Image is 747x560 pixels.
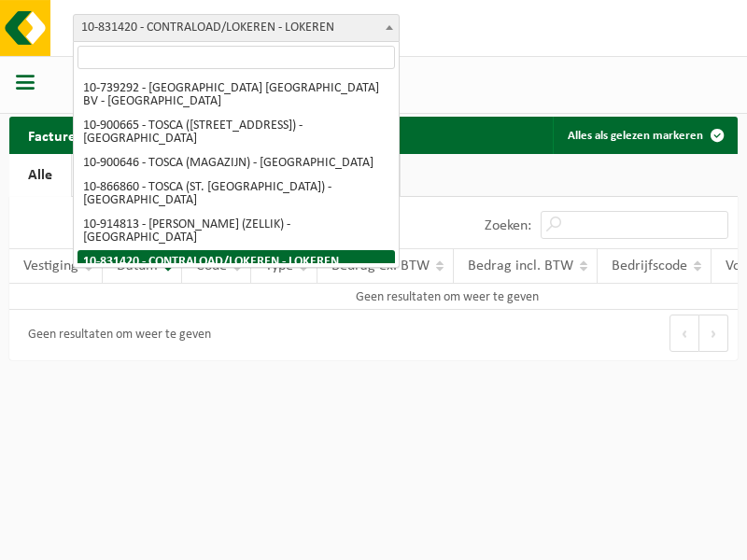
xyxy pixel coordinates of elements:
span: Vestiging [23,259,78,273]
span: Bedrag incl. BTW [468,259,573,273]
button: Previous [669,315,699,352]
li: 10-739292 - [GEOGRAPHIC_DATA] [GEOGRAPHIC_DATA] BV - [GEOGRAPHIC_DATA] [78,77,395,114]
li: 10-914813 - [PERSON_NAME] (ZELLIK) - [GEOGRAPHIC_DATA] [78,213,395,250]
label: Zoeken: [485,218,531,233]
span: 10-831420 - CONTRALOAD/LOKEREN - LOKEREN [74,15,399,41]
button: Alles als gelezen markeren [553,117,736,154]
a: Alle [9,154,71,197]
span: Bedrijfscode [612,259,687,273]
li: 10-900665 - TOSCA ([STREET_ADDRESS]) - [GEOGRAPHIC_DATA] [78,114,395,151]
a: Factuur [72,154,155,197]
button: Next [699,315,728,352]
li: 10-831420 - CONTRALOAD/LOKEREN - LOKEREN [78,250,395,274]
h2: Facturen [9,117,103,153]
li: 10-866860 - TOSCA (ST. [GEOGRAPHIC_DATA]) - [GEOGRAPHIC_DATA] [78,175,395,213]
div: Geen resultaten om weer te geven [19,319,211,351]
li: 10-900646 - TOSCA (MAGAZIJN) - [GEOGRAPHIC_DATA] [78,151,395,175]
span: 10-831420 - CONTRALOAD/LOKEREN - LOKEREN [73,14,400,42]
